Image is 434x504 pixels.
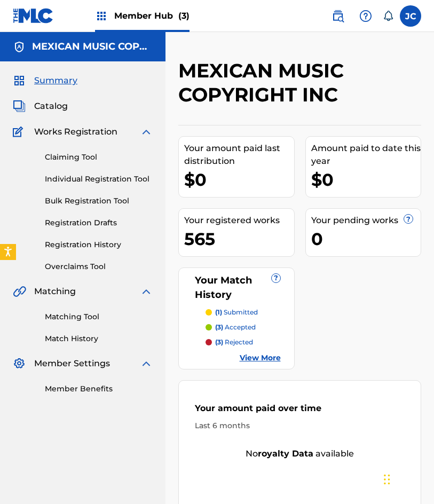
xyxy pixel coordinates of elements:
img: Accounts [13,41,26,53]
p: submitted [215,308,258,317]
iframe: Resource Center [404,334,434,420]
div: Your Match History [192,273,281,302]
a: Bulk Registration Tool [45,195,153,207]
div: $0 [184,168,294,192]
img: help [359,10,372,22]
a: (1) submitted [206,308,281,317]
a: Public Search [327,5,349,27]
a: Match History [45,333,153,344]
span: ? [404,215,413,223]
div: User Menu [400,5,421,27]
span: ? [272,274,280,282]
span: (3) [178,11,190,21]
div: Your amount paid last distribution [184,142,294,168]
a: Registration Drafts [45,217,153,229]
p: rejected [215,337,253,347]
a: (3) rejected [206,337,281,347]
span: (3) [215,323,223,331]
div: Notifications [383,11,393,21]
span: Works Registration [34,125,117,138]
a: Claiming Tool [45,152,153,163]
div: $0 [311,168,421,192]
iframe: Chat Widget [381,453,434,504]
a: View More [240,352,281,364]
img: MLC Logo [13,8,54,23]
a: Matching Tool [45,311,153,322]
img: expand [140,125,153,138]
div: Widget de chat [381,453,434,504]
img: Member Settings [13,357,26,370]
img: expand [140,357,153,370]
a: Overclaims Tool [45,261,153,272]
h5: MEXICAN MUSIC COPYRIGHT INC [32,41,153,53]
div: Your registered works [184,214,294,227]
img: Works Registration [13,125,27,138]
a: Registration History [45,239,153,250]
img: Top Rightsholders [95,10,108,22]
div: No available [179,447,421,460]
a: CatalogCatalog [13,100,68,113]
span: (3) [215,338,223,346]
a: SummarySummary [13,74,77,87]
div: Your pending works [311,214,421,227]
p: accepted [215,322,256,332]
img: Matching [13,285,26,298]
div: Last 6 months [195,420,405,431]
strong: royalty data [258,448,313,459]
img: Summary [13,74,26,87]
div: Help [355,5,376,27]
img: search [332,10,344,22]
div: 0 [311,227,421,251]
a: Member Benefits [45,383,153,395]
img: Catalog [13,100,26,113]
img: expand [140,285,153,298]
span: Member Settings [34,357,110,370]
span: Summary [34,74,77,87]
span: Matching [34,285,76,298]
div: Amount paid to date this year [311,142,421,168]
span: (1) [215,308,222,316]
a: Individual Registration Tool [45,174,153,185]
div: Arrastrar [384,463,390,495]
h2: MEXICAN MUSIC COPYRIGHT INC [178,59,365,107]
div: 565 [184,227,294,251]
span: Catalog [34,100,68,113]
span: Member Hub [114,10,190,22]
a: (3) accepted [206,322,281,332]
div: Your amount paid over time [195,402,405,420]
